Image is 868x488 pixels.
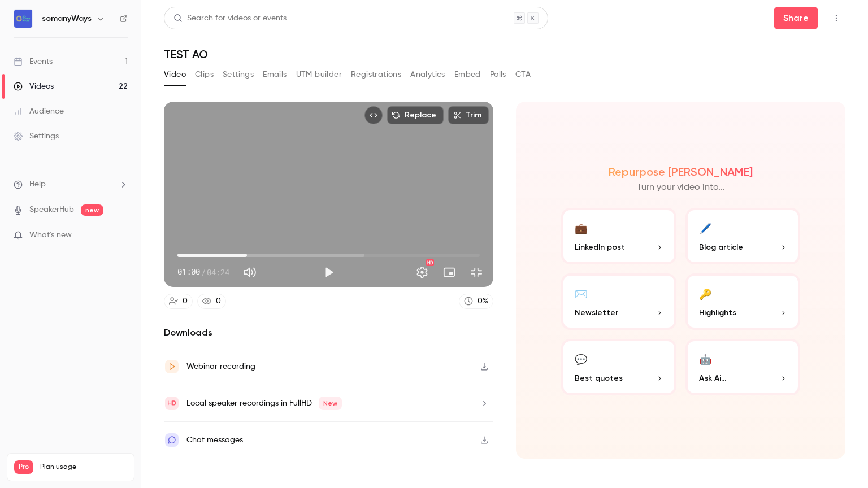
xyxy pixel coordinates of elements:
[263,66,287,84] button: Emails
[238,261,261,284] button: Mute
[14,81,54,92] div: Videos
[561,208,676,264] button: 💼LinkedIn post
[699,285,711,302] div: 🔑
[296,66,342,84] button: UTM builder
[173,12,287,24] div: Search for videos or events
[426,259,434,266] div: HD
[201,266,206,278] span: /
[14,460,33,474] span: Pro
[561,273,676,330] button: ✉️Newsletter
[575,350,587,368] div: 💬
[609,165,753,178] h2: Repurpose [PERSON_NAME]
[216,295,221,307] div: 0
[774,7,818,29] button: Share
[699,219,711,237] div: 🖊️
[186,433,243,447] div: Chat messages
[575,241,625,253] span: LinkedIn post
[351,66,401,84] button: Registrations
[223,66,254,84] button: Settings
[699,307,736,319] span: Highlights
[114,230,128,241] iframe: Noticeable Trigger
[183,295,188,307] div: 0
[364,106,383,124] button: Embed video
[319,396,342,410] span: New
[387,106,444,124] button: Replace
[29,204,74,216] a: SpeakerHub
[14,130,59,142] div: Settings
[490,66,506,84] button: Polls
[827,9,845,27] button: Top Bar Actions
[575,372,623,384] span: Best quotes
[42,13,92,24] h6: somanyWays
[478,295,488,307] div: 0 %
[699,372,726,384] span: Ask Ai...
[685,339,801,395] button: 🤖Ask Ai...
[561,339,676,395] button: 💬Best quotes
[699,241,743,253] span: Blog article
[575,219,587,237] div: 💼
[29,178,46,190] span: Help
[14,56,53,67] div: Events
[40,463,127,472] span: Plan usage
[177,266,200,278] span: 01:00
[186,396,342,410] div: Local speaker recordings in FullHD
[685,208,801,264] button: 🖊️Blog article
[186,360,255,373] div: Webinar recording
[575,307,618,319] span: Newsletter
[637,181,725,194] p: Turn your video into...
[454,66,481,84] button: Embed
[575,285,587,302] div: ✉️
[411,261,433,284] button: Settings
[164,66,186,84] button: Video
[410,66,445,84] button: Analytics
[177,266,229,278] div: 01:00
[14,106,64,117] div: Audience
[164,326,493,339] h2: Downloads
[164,294,193,309] a: 0
[29,229,72,241] span: What's new
[14,178,128,190] li: help-dropdown-opener
[685,273,801,330] button: 🔑Highlights
[465,261,488,284] button: Exit full screen
[195,66,214,84] button: Clips
[459,294,493,309] a: 0%
[318,261,340,284] button: Play
[164,47,845,61] h1: TEST AO
[197,294,226,309] a: 0
[207,266,229,278] span: 04:24
[14,10,32,28] img: somanyWays
[81,204,103,216] span: new
[699,350,711,368] div: 🤖
[438,261,461,284] button: Turn on miniplayer
[515,66,531,84] button: CTA
[448,106,489,124] button: Trim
